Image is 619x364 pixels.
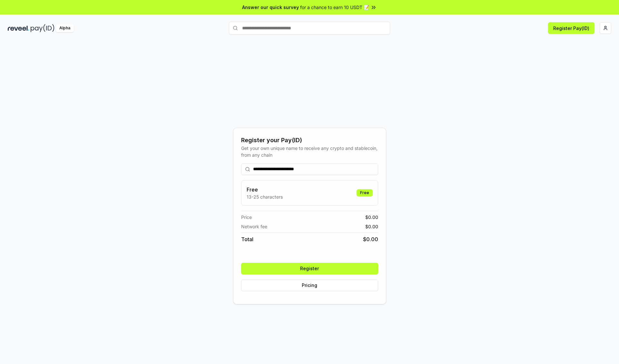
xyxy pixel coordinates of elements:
[247,186,283,193] h3: Free
[300,4,369,11] span: for a chance to earn 10 USDT 📝
[241,136,378,145] div: Register your Pay(ID)
[365,214,378,221] span: $ 0.00
[247,193,283,200] p: 13-25 characters
[8,24,29,32] img: reveel_dark
[31,24,54,32] img: pay_id
[241,280,378,291] button: Pricing
[363,235,378,243] span: $ 0.00
[241,214,252,221] span: Price
[241,263,378,274] button: Register
[357,189,373,196] div: Free
[241,145,378,158] div: Get your own unique name to receive any crypto and stablecoin, from any chain
[548,22,594,34] button: Register Pay(ID)
[241,235,253,243] span: Total
[241,223,267,230] span: Network fee
[365,223,378,230] span: $ 0.00
[242,4,299,11] span: Answer our quick survey
[56,24,74,32] div: Alpha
